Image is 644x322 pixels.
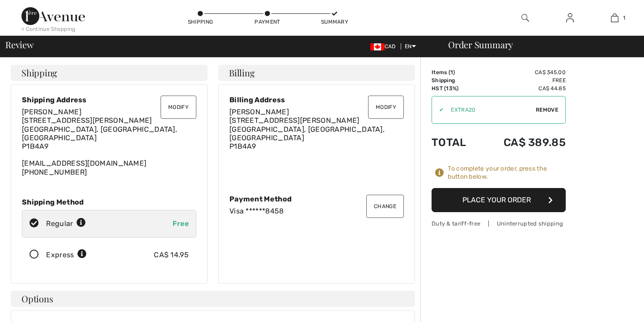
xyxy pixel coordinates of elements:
button: Modify [161,96,196,119]
a: 1 [593,13,636,23]
img: Canadian Dollar [370,43,385,50]
img: My Bag [611,13,619,23]
td: CA$ 345.00 [479,68,566,76]
span: CAD [370,43,399,50]
span: Free [173,219,189,228]
td: CA$ 44.85 [479,84,566,92]
td: Shipping [432,76,479,84]
div: Shipping [187,18,214,26]
span: Shipping [21,68,57,77]
span: Billing [229,68,254,77]
div: Regular [46,218,86,229]
div: Billing Address [229,96,404,104]
span: EN [405,43,416,50]
span: Review [5,40,34,49]
div: CA$ 14.95 [154,250,189,260]
div: To complete your order, press the button below. [448,165,566,181]
span: 1 [623,14,625,22]
td: Total [432,127,479,158]
div: Payment [254,18,281,26]
img: search the website [521,13,529,23]
input: Promo code [444,96,536,123]
div: < Continue Shopping [21,25,76,33]
div: Shipping Method [22,198,196,206]
td: HST (13%) [432,84,479,92]
div: Shipping Address [22,96,196,104]
span: [PERSON_NAME] [229,108,289,116]
span: 1 [450,69,453,75]
div: Express [46,250,87,260]
td: Free [479,76,566,84]
span: Remove [536,106,558,114]
div: Order Summary [437,40,639,49]
button: Change [366,195,404,218]
span: [STREET_ADDRESS][PERSON_NAME] [GEOGRAPHIC_DATA], [GEOGRAPHIC_DATA], [GEOGRAPHIC_DATA] P1B4A9 [229,116,385,151]
div: ✔ [432,106,444,114]
div: Duty & tariff-free | Uninterrupted shipping [432,219,566,228]
span: [STREET_ADDRESS][PERSON_NAME] [GEOGRAPHIC_DATA], [GEOGRAPHIC_DATA], [GEOGRAPHIC_DATA] P1B4A9 [22,116,177,151]
div: Summary [321,18,348,26]
td: Items ( ) [432,68,479,76]
td: CA$ 389.85 [479,127,566,158]
img: My Info [566,13,574,23]
img: 1ère Avenue [21,7,85,25]
button: Modify [368,96,404,119]
a: Sign In [559,13,581,24]
div: Payment Method [229,195,404,203]
div: [EMAIL_ADDRESS][DOMAIN_NAME] [PHONE_NUMBER] [22,108,196,176]
h4: Options [11,291,415,307]
span: [PERSON_NAME] [22,108,81,116]
button: Place Your Order [432,188,566,212]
